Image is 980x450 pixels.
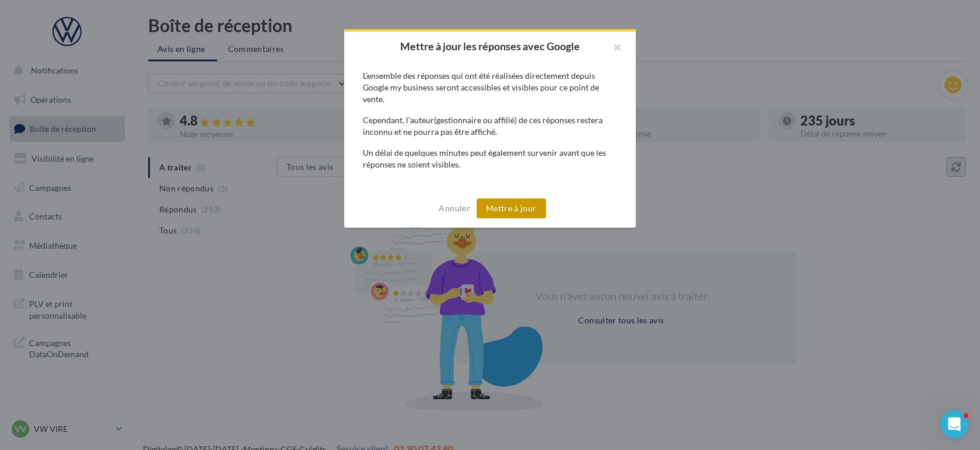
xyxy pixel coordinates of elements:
[363,114,617,138] div: Cependant, l’auteur(gestionnaire ou affilié) de ces réponses restera inconnu et ne pourra pas êtr...
[363,41,617,51] h2: Mettre à jour les réponses avec Google
[434,201,474,215] button: Annuler
[477,198,546,218] button: Mettre à jour
[363,147,617,170] div: Un délai de quelques minutes peut également survenir avant que les réponses ne soient visibles.
[940,410,968,438] iframe: Intercom live chat
[363,71,599,104] span: L’ensemble des réponses qui ont été réalisées directement depuis Google my business seront access...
